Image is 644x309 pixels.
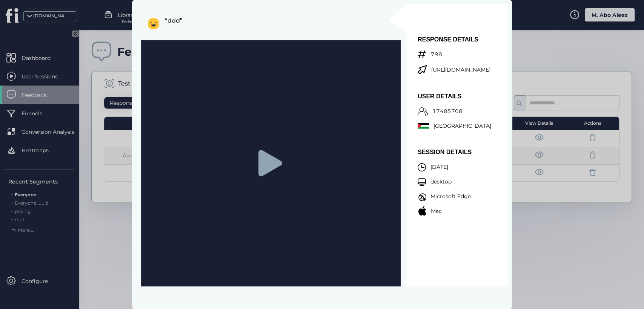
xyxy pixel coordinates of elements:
[165,18,367,30] p: “ddd”
[418,38,502,41] p: RESPONSE DETAILS
[418,150,472,154] p: SESSION DETAILS
[430,165,448,170] p: [DATE]
[432,109,463,114] p: 17485708
[433,124,491,128] p: [GEOGRAPHIC_DATA]
[418,122,429,130] img: ps.svg
[431,67,502,72] p: [URL][DOMAIN_NAME]
[431,209,442,214] p: Mac
[430,194,471,199] p: Microsoft Edge
[418,95,491,98] p: USER DETAILS
[430,180,452,184] p: desktop
[431,52,442,57] p: 798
